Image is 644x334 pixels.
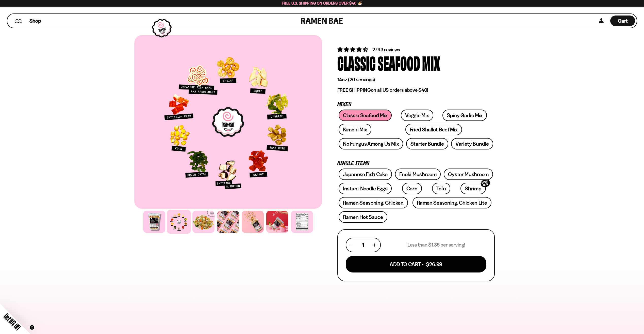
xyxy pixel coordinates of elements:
a: Cart [610,14,635,28]
a: Veggie Mix [401,110,433,121]
a: Kimchi Mix [339,124,371,135]
span: Free U.S. Shipping on Orders over $40 🍜 [282,1,362,6]
p: Mixes [337,102,495,107]
span: Get 10% Off [2,312,22,332]
span: Shop [29,18,41,24]
span: 4.68 stars [337,46,369,53]
div: SOLD OUT [480,178,491,188]
a: Oyster Mushroom [444,169,493,180]
span: Cart [618,18,628,24]
button: Add To Cart - $26.99 [346,256,486,272]
a: Enoki Mushroom [395,169,441,180]
strong: FREE SHIPPING [337,87,371,93]
span: 2793 reviews [372,47,400,53]
p: on all US orders above $40! [337,87,495,93]
a: Corn [402,183,422,194]
div: Classic [337,53,376,72]
a: Ramen Seasoning, Chicken Lite [412,197,491,208]
a: ShrimpSOLD OUT [460,183,486,194]
p: Less than $1.35 per serving! [407,242,465,248]
div: Mix [422,53,440,72]
span: 1 [362,242,364,248]
a: Instant Noodle Eggs [339,183,392,194]
a: Variety Bundle [451,138,493,149]
a: Fried Shallot Beef Mix [405,124,462,135]
p: Single Items [337,161,495,166]
a: Starter Bundle [406,138,448,149]
a: Tofu [432,183,450,194]
button: Mobile Menu Trigger [15,19,22,23]
a: Ramen Hot Sauce [339,211,387,223]
a: Japanese Fish Cake [339,169,392,180]
p: 14oz (20 servings) [337,77,495,83]
div: Seafood [378,53,420,72]
a: Spicy Garlic Mix [442,110,487,121]
a: Ramen Seasoning, Chicken [339,197,408,208]
a: No Fungus Among Us Mix [339,138,403,149]
a: Shop [29,16,41,26]
button: Close teaser [29,325,35,330]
